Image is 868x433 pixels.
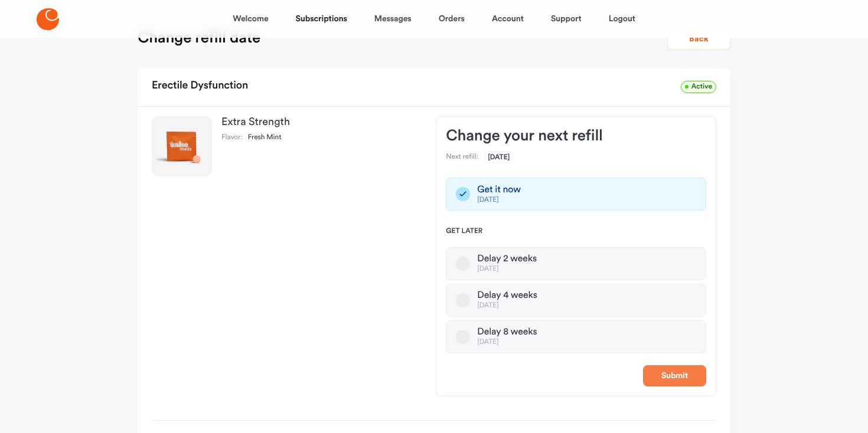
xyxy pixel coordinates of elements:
[456,293,470,307] button: Delay 4 weeks[DATE]
[477,196,520,205] div: [DATE]
[492,5,524,33] a: Account
[248,133,282,143] dd: Fresh Mint
[477,290,537,301] div: Delay 4 weeks
[477,253,537,265] div: Delay 2 weeks
[456,257,470,271] button: Delay 2 weeks[DATE]
[551,5,582,33] a: Support
[456,330,470,344] button: Delay 8 weeks[DATE]
[643,365,706,386] button: Submit
[446,126,706,145] h3: Change your next refill
[152,76,248,97] h2: Erectile Dysfunction
[221,116,417,128] h3: Extra Strength
[477,338,537,347] div: [DATE]
[484,151,514,163] span: [DATE]
[138,28,260,47] h1: Change refill date
[609,5,635,33] a: Logout
[152,116,212,176] img: Extra Strength
[477,265,537,274] div: [DATE]
[439,5,465,33] a: Orders
[667,28,730,50] button: Back
[477,184,520,196] div: Get it now
[446,227,706,237] span: Get later
[681,81,716,93] span: Active
[221,133,243,143] dt: Flavor:
[374,5,412,33] a: Messages
[456,187,470,201] button: Get it now[DATE]
[296,5,347,33] a: Subscriptions
[477,301,537,310] div: [DATE]
[233,5,268,33] a: Welcome
[477,326,537,338] div: Delay 8 weeks
[446,153,478,162] dt: Next refill:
